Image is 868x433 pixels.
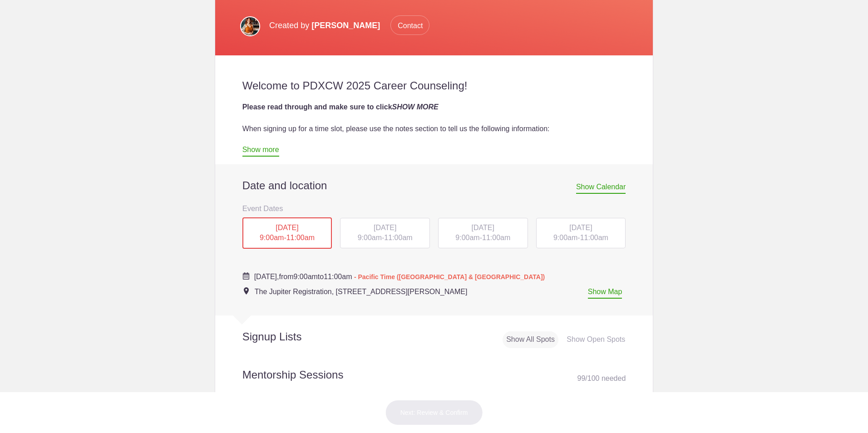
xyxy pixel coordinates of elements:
span: 9:00am [293,273,317,280]
span: [DATE], [254,273,279,280]
span: 11:00am [580,234,608,241]
span: Contact [390,15,429,35]
strong: Please read through and make sure to click [242,103,439,111]
span: [DATE] [374,224,396,231]
span: The Jupiter Registration, [STREET_ADDRESS][PERSON_NAME] [255,288,468,295]
h2: Welcome to PDXCW 2025 Career Counseling! [242,79,626,93]
span: [DATE] [569,224,592,231]
a: Show Map [588,288,622,299]
span: 11:00am [324,273,352,280]
h2: Signup Lists [215,330,361,344]
span: [DATE] [472,224,494,231]
div: - [536,218,626,249]
div: Show Open Spots [563,331,629,348]
div: - [438,218,528,249]
span: 11:00am [482,234,510,241]
span: 9:00am [358,234,382,241]
img: Event location [244,287,249,295]
img: Cal purple [242,272,250,280]
span: [PERSON_NAME] [311,21,380,30]
span: from to [254,273,545,280]
img: Headshot 2023.1 [240,16,260,36]
button: Next: Review & Confirm [385,400,483,425]
div: - [242,217,332,249]
span: [DATE] [276,224,298,231]
div: - [340,218,430,249]
button: [DATE] 9:00am-11:00am [536,217,626,249]
button: [DATE] 9:00am-11:00am [242,217,333,250]
span: Show Calendar [576,183,626,194]
button: [DATE] 9:00am-11:00am [340,217,430,249]
h2: Mentorship Sessions [242,367,626,393]
em: SHOW MORE [392,103,439,111]
span: 9:00am [455,234,479,241]
h3: Event Dates [242,202,626,215]
a: Show more [242,146,279,157]
span: 11:00am [384,234,412,241]
div: Show All Spots [503,331,558,348]
span: - Pacific Time ([GEOGRAPHIC_DATA] & [GEOGRAPHIC_DATA]) [354,273,545,280]
span: / [585,374,587,382]
p: Created by [269,15,429,35]
span: 11:00am [286,234,315,241]
div: 99 100 needed [577,372,626,385]
span: 9:00am [553,234,577,241]
div: When signing up for a time slot, please use the notes section to tell us the following information: [242,123,626,134]
button: [DATE] 9:00am-11:00am [438,217,528,249]
span: 9:00am [260,234,284,241]
h2: Date and location [242,179,626,192]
